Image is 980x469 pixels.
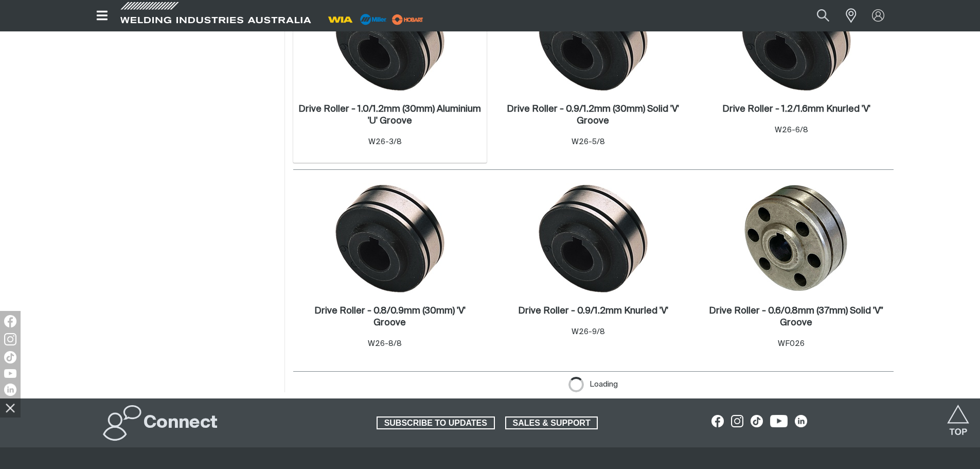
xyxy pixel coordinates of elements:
a: Drive Roller - 0.6/0.8mm (37mm) Solid 'V" Groove [705,305,888,329]
a: Drive Roller - 0.9/1.2mm (30mm) Solid 'V' Groove [502,103,685,127]
h2: Connect [144,412,218,435]
span: W26-5/8 [572,138,605,146]
span: W26-6/8 [775,126,808,134]
img: LinkedIn [4,384,16,396]
h2: Drive Roller - 0.9/1.2mm Knurled 'V' [518,306,668,316]
span: SALES & SUPPORT [506,416,597,430]
button: Scroll to top [947,405,970,428]
img: Drive Roller - 0.6/0.8mm (37mm) Solid 'V" Groove [742,183,851,293]
a: Drive Roller - 1.2/1.6mm Knurled 'V' [722,103,870,115]
span: W26-3/8 [368,138,402,146]
img: hide socials [2,399,19,416]
h2: Drive Roller - 1.0/1.2mm (30mm) Aluminium 'U' Groove [298,105,481,126]
a: miller [389,15,426,23]
img: Instagram [4,333,16,345]
img: miller [389,12,426,27]
a: Drive Roller - 0.9/1.2mm Knurled 'V' [518,305,668,317]
span: Loading [590,377,618,392]
img: TikTok [4,351,16,363]
a: Drive Roller - 1.0/1.2mm (30mm) Aluminium 'U' Groove [298,103,482,127]
a: Drive Roller - 0.8/0.9mm (30mm) 'V' Groove [298,305,482,329]
h2: Drive Roller - 0.6/0.8mm (37mm) Solid 'V" Groove [709,306,883,327]
span: W26-8/8 [368,340,402,348]
img: Drive Roller - 0.8/0.9mm (30mm) 'V' Groove [335,183,445,293]
span: W26-9/8 [572,328,605,336]
h2: Drive Roller - 0.8/0.9mm (30mm) 'V' Groove [314,306,466,327]
a: SUBSCRIBE TO UPDATES [377,416,495,430]
img: Facebook [4,315,16,327]
button: Search products [806,4,841,27]
h2: Drive Roller - 0.9/1.2mm (30mm) Solid 'V' Groove [507,105,679,126]
h2: Drive Roller - 1.2/1.6mm Knurled 'V' [722,105,870,114]
span: WF026 [778,340,805,348]
span: SUBSCRIBE TO UPDATES [378,416,494,430]
a: SALES & SUPPORT [505,416,598,430]
img: YouTube [4,369,16,378]
input: Product name or item number... [792,4,840,27]
img: Drive Roller - 0.9/1.2mm Knurled 'V' [538,183,648,293]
